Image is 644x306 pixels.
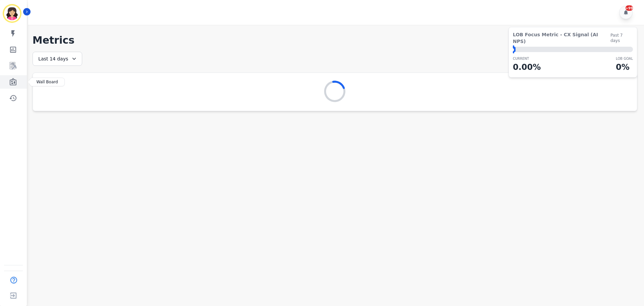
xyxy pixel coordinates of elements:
[513,47,516,52] div: ⬤
[616,61,633,73] p: 0 %
[616,56,633,61] p: LOB Goal
[626,5,633,11] div: +99
[610,33,633,43] span: Past 7 days
[4,5,20,21] img: Bordered avatar
[513,61,541,73] p: 0.00 %
[33,34,637,46] h1: Metrics
[513,56,541,61] p: CURRENT
[513,31,610,45] span: LOB Focus Metric - CX Signal (AI NPS)
[33,52,82,66] div: Last 14 days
